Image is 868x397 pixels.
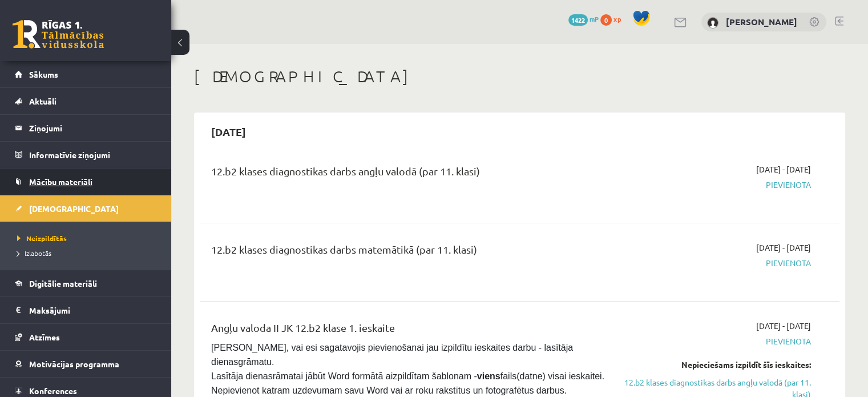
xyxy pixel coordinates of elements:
span: xp [613,14,621,23]
a: 1422 mP [568,14,599,23]
span: 0 [600,14,612,26]
span: Izlabotās [17,248,51,258]
a: Izlabotās [17,248,160,258]
span: [DATE] - [DATE] [756,163,811,175]
a: Atzīmes [15,324,157,350]
a: [PERSON_NAME] [726,16,797,27]
a: Ziņojumi [15,115,157,141]
a: Mācību materiāli [15,169,157,195]
a: Motivācijas programma [15,351,157,377]
span: [PERSON_NAME], vai esi sagatavojis pievienošanai jau izpildītu ieskaites darbu - lasītāja dienasg... [211,343,607,395]
span: Aktuāli [29,96,56,106]
a: Neizpildītās [17,233,160,243]
span: Atzīmes [29,332,60,342]
a: Aktuāli [15,88,157,114]
span: Sākums [29,69,58,79]
a: 0 xp [600,14,627,23]
span: Pievienota [623,335,811,347]
span: [DATE] - [DATE] [756,320,811,332]
span: Neizpildītās [17,234,67,243]
div: Nepieciešams izpildīt šīs ieskaites: [623,359,811,371]
span: Motivācijas programma [29,359,119,369]
span: 1422 [568,14,588,26]
a: Maksājumi [15,297,157,323]
span: Pievienota [623,179,811,191]
span: Pievienota [623,257,811,269]
legend: Informatīvie ziņojumi [29,142,157,168]
h1: [DEMOGRAPHIC_DATA] [194,67,845,86]
div: Angļu valoda II JK 12.b2 klase 1. ieskaite [211,320,605,341]
span: Digitālie materiāli [29,278,97,288]
legend: Maksājumi [29,297,157,323]
span: [DATE] - [DATE] [756,242,811,254]
span: [DEMOGRAPHIC_DATA] [29,203,119,214]
div: 12.b2 klases diagnostikas darbs matemātikā (par 11. klasi) [211,242,605,263]
img: Arita Kaņepe [707,17,718,29]
a: Sākums [15,61,157,87]
legend: Ziņojumi [29,115,157,141]
span: mP [590,14,599,23]
span: Mācību materiāli [29,177,92,187]
a: Digitālie materiāli [15,270,157,296]
h2: [DATE] [200,118,257,145]
span: Konferences [29,386,77,396]
a: [DEMOGRAPHIC_DATA] [15,195,157,222]
a: Informatīvie ziņojumi [15,142,157,168]
strong: viens [477,371,500,381]
div: 12.b2 klases diagnostikas darbs angļu valodā (par 11. klasi) [211,163,605,185]
a: Rīgas 1. Tālmācības vidusskola [13,20,104,49]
